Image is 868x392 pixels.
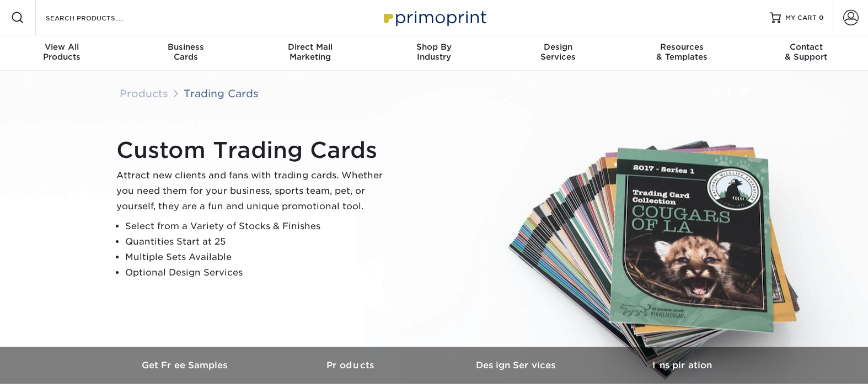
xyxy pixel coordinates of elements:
[248,35,372,71] a: Direct MailMarketing
[184,87,259,99] a: Trading Cards
[379,6,489,29] img: Primoprint
[125,234,392,250] li: Quantities Start at 25
[124,42,248,62] div: Cards
[620,42,744,52] span: Resources
[269,347,434,384] a: Products
[120,87,168,99] a: Products
[125,219,392,234] li: Select from a Variety of Stocks & Finishes
[599,347,765,384] a: Inspiration
[372,42,496,62] div: Industry
[125,265,392,280] li: Optional Design Services
[248,42,372,52] span: Direct Mail
[434,360,599,370] h3: Design Services
[496,35,620,71] a: DesignServices
[248,42,372,62] div: Marketing
[372,35,496,71] a: Shop ByIndustry
[116,137,392,163] h1: Custom Trading Cards
[124,42,248,52] span: Business
[45,11,152,24] input: SEARCH PRODUCTS.....
[372,42,496,52] span: Shop By
[599,360,765,370] h3: Inspiration
[125,250,392,265] li: Multiple Sets Available
[744,42,868,52] span: Contact
[116,168,392,214] p: Attract new clients and fans with trading cards. Whether you need them for your business, sports ...
[819,14,824,22] span: 0
[496,42,620,62] div: Services
[434,347,599,384] a: Design Services
[620,35,744,71] a: Resources& Templates
[124,35,248,71] a: BusinessCards
[103,347,269,384] a: Get Free Samples
[269,360,434,370] h3: Products
[744,42,868,62] div: & Support
[744,35,868,71] a: Contact& Support
[103,360,269,370] h3: Get Free Samples
[785,13,817,23] span: MY CART
[496,42,620,52] span: Design
[620,42,744,62] div: & Templates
